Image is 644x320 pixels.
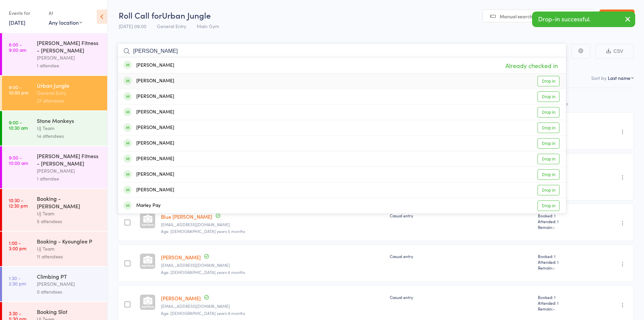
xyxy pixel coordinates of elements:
span: Booked: 1 [538,294,591,300]
div: 11 attendees [37,253,101,260]
div: [PERSON_NAME] [37,167,101,175]
a: Drop in [538,91,559,102]
a: 1:00 -3:00 pmBooking - Kyounglee PUJ Team11 attendees [2,232,107,266]
span: Already checked in [504,60,559,71]
span: Age: [DEMOGRAPHIC_DATA] years 5 months [161,228,245,234]
div: UJ Team [37,210,101,217]
span: Age: [DEMOGRAPHIC_DATA] years 6 months [161,269,245,275]
a: [PERSON_NAME] [161,295,201,302]
time: 8:00 - 9:00 am [9,42,26,52]
span: [DATE] 09:00 [119,23,146,29]
span: - [553,224,555,230]
input: Search by name [118,43,566,59]
a: Drop in [538,107,559,118]
div: [PERSON_NAME] [123,62,174,69]
a: Drop in [538,123,559,133]
a: 8:00 -9:00 am[PERSON_NAME] Fitness - [PERSON_NAME][PERSON_NAME]1 attendee [2,33,107,75]
a: 9:00 -10:00 pmUrban JungleGeneral Entry27 attendees [2,76,107,110]
a: 1:30 -2:30 pmClimbing PT[PERSON_NAME]0 attendees [2,267,107,301]
div: Events for [9,7,42,19]
div: [PERSON_NAME] [123,140,174,147]
a: Drop in [538,200,559,211]
div: Urban Jungle [37,82,101,89]
a: Exit roll call [599,9,635,23]
time: 10:30 - 12:30 pm [9,197,28,208]
span: Attended: 1 [538,259,591,265]
div: [PERSON_NAME] [123,186,174,194]
small: mansbridge2@gmail.com [161,222,384,227]
span: Remain: [538,306,591,312]
a: 9:00 -10:30 amStone MonkeysUJ Team14 attendees [2,111,107,146]
a: Drop in [538,185,559,195]
div: 27 attendees [37,97,101,105]
time: 9:00 - 10:00 am [9,155,28,166]
div: Last name [608,74,630,81]
div: 0 attendees [37,288,101,296]
div: [PERSON_NAME] [123,124,174,132]
time: 9:00 - 10:00 pm [9,84,28,95]
div: Booking - Kyounglee P [37,237,101,245]
span: Remain: [538,224,591,230]
a: Drop in [538,76,559,86]
a: 10:30 -12:30 pmBooking - [PERSON_NAME]UJ Team5 attendees [2,189,107,231]
time: 1:00 - 3:00 pm [9,240,26,251]
span: General Entry [157,23,186,29]
a: Drop in [538,154,559,164]
span: Attended: 1 [538,300,591,306]
div: At [49,7,82,19]
label: Sort by [591,74,606,81]
div: Casual entry [390,253,532,259]
div: Climbing PT [37,273,101,280]
span: Age: [DEMOGRAPHIC_DATA] years 9 months [161,310,245,316]
a: 9:00 -10:00 am[PERSON_NAME] Fitness - [PERSON_NAME][PERSON_NAME]1 attendee [2,146,107,188]
small: Kaitlin_jayne@hotmail.com [161,304,384,308]
div: [PERSON_NAME] [123,155,174,163]
div: UJ Team [37,245,101,253]
div: [PERSON_NAME] [123,171,174,178]
div: UJ Team [37,124,101,132]
div: Stone Monkeys [37,117,101,124]
div: Casual entry [390,294,532,300]
div: Marley Pay [123,202,161,210]
small: jodeycordwell@gmail.com [161,263,384,268]
div: Any location [49,19,82,26]
button: CSV [595,44,634,59]
div: 1 attendee [37,175,101,183]
div: [PERSON_NAME] [123,93,174,101]
time: 1:30 - 2:30 pm [9,275,26,286]
time: 9:00 - 10:30 am [9,120,28,130]
div: Booking Slot [37,308,101,315]
span: Roll Call for [119,9,162,21]
div: [PERSON_NAME] Fitness - [PERSON_NAME] [37,152,101,167]
div: Casual entry [390,213,532,218]
div: [PERSON_NAME] Fitness - [PERSON_NAME] [37,39,101,54]
a: [DATE] [9,19,25,26]
span: - [553,306,555,312]
div: [PERSON_NAME] [123,77,174,85]
div: 14 attendees [37,132,101,140]
span: Urban Jungle [162,9,211,21]
span: Booked: 1 [538,213,591,218]
div: [PERSON_NAME] [37,280,101,288]
div: 1 attendee [37,62,101,69]
a: Drop in [538,138,559,149]
a: Blue [PERSON_NAME] [161,213,212,220]
a: [PERSON_NAME] [161,254,201,261]
span: Manual search [500,13,532,20]
div: Booking - [PERSON_NAME] [37,195,101,210]
div: 5 attendees [37,217,101,225]
div: [PERSON_NAME] [37,54,101,62]
span: Attended: 1 [538,218,591,224]
div: Drop-in successful. [532,12,635,27]
span: Remain: [538,265,591,271]
a: Drop in [538,169,559,180]
div: General Entry [37,89,101,97]
div: [PERSON_NAME] [123,108,174,116]
span: - [553,265,555,271]
span: Main Gym [197,23,219,29]
span: Booked: 1 [538,253,591,259]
